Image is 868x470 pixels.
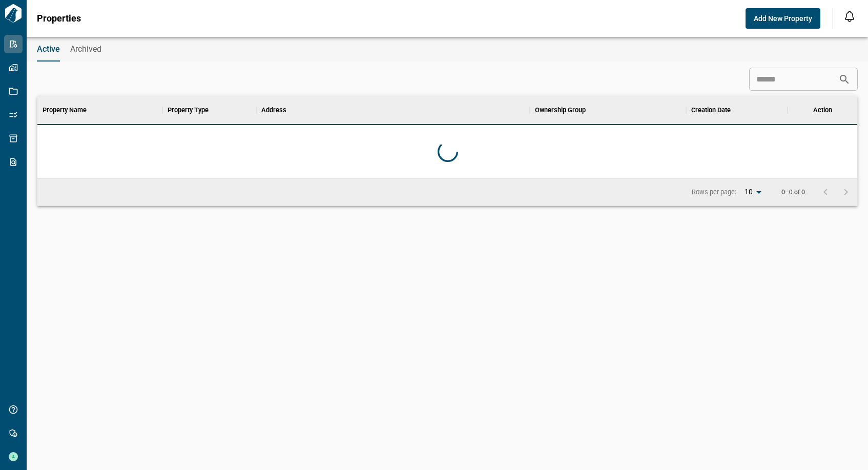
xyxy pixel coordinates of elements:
[686,96,788,125] div: Creation Date
[530,96,686,125] div: Ownership Group
[37,44,60,54] span: Active
[746,8,820,29] button: Add New Property
[70,44,101,54] span: Archived
[162,96,256,125] div: Property Type
[535,96,586,125] div: Ownership Group
[692,188,736,197] p: Rows per page:
[788,96,858,125] div: Action
[37,96,162,125] div: Property Name
[43,96,87,125] div: Property Name
[256,96,530,125] div: Address
[781,189,805,196] p: 0–0 of 0
[754,13,812,24] span: Add New Property
[37,13,81,24] span: Properties
[841,8,858,25] button: Open notification feed
[27,37,868,62] div: base tabs
[261,96,286,125] div: Address
[740,185,765,199] div: 10
[813,96,832,125] div: Action
[691,96,731,125] div: Creation Date
[168,96,209,125] div: Property Type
